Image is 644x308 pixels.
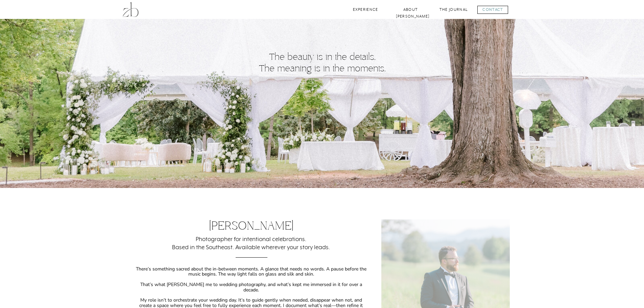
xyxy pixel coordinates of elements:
[232,52,413,76] p: The beauty is in the details. The meaning is in the moments.
[396,6,426,13] a: About [PERSON_NAME]
[439,6,468,13] a: The Journal
[135,235,367,253] p: Photographer for intentional celebrations. Based in the Southeast. Available wherever your story ...
[177,219,326,235] h3: [PERSON_NAME]
[352,6,379,13] a: Experience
